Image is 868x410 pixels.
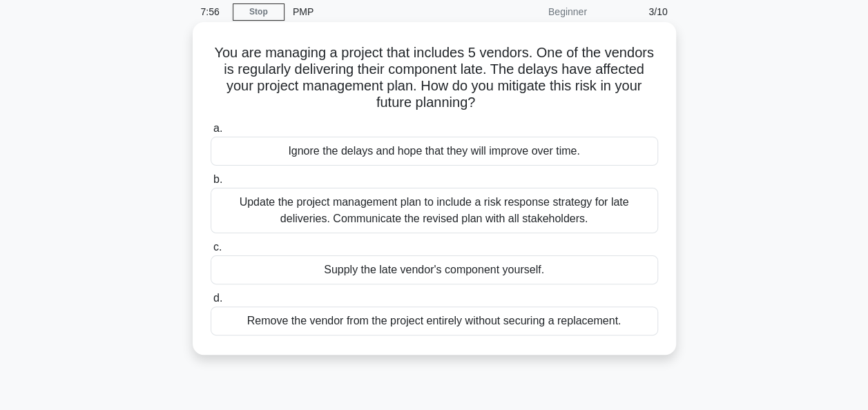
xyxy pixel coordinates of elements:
[213,173,222,185] span: b.
[213,292,222,304] span: d.
[213,122,222,134] span: a.
[211,188,658,233] div: Update the project management plan to include a risk response strategy for late deliveries. Commu...
[211,306,658,335] div: Remove the vendor from the project entirely without securing a replacement.
[211,137,658,166] div: Ignore the delays and hope that they will improve over time.
[233,3,284,21] a: Stop
[213,241,222,253] span: c.
[209,44,659,112] h5: You are managing a project that includes 5 vendors. One of the vendors is regularly delivering th...
[211,255,658,284] div: Supply the late vendor's component yourself.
